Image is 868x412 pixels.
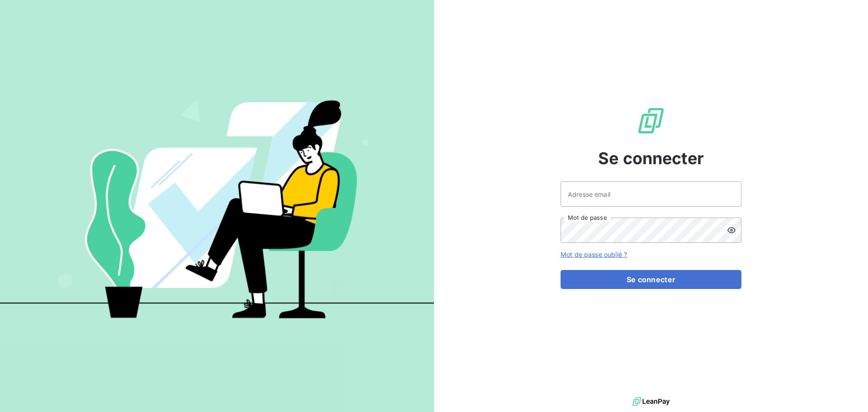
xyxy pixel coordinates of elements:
input: placeholder [561,181,741,207]
img: Logo LeanPay [637,106,665,135]
a: Mot de passe oublié ? [561,251,627,258]
img: logo [632,395,670,408]
button: Se connecter [561,270,741,289]
span: Se connecter [598,146,704,170]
